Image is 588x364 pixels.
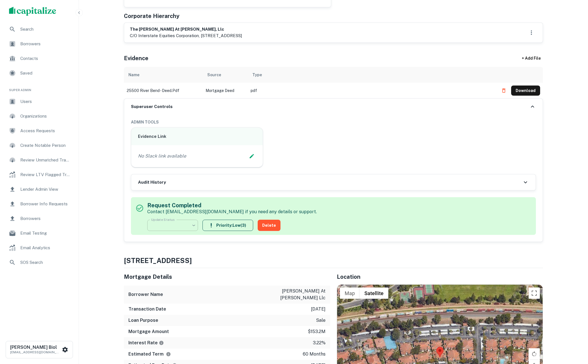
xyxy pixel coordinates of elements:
[10,345,61,350] h6: [PERSON_NAME] Biol
[5,212,74,225] a: Borrowers
[313,340,326,346] p: 3.22%
[529,348,540,359] button: Rotate map clockwise
[20,244,71,251] span: Email Analytics
[308,328,326,335] p: $153.2m
[248,152,256,160] button: Edit Slack Link
[511,53,551,64] div: + Add File
[124,67,543,98] div: scrollable content
[203,83,248,98] td: Mortgage Deed
[166,352,171,357] svg: Term is based on a standard schedule for this type of loan.
[337,273,543,281] h5: Location
[5,52,74,65] a: Contacts
[20,113,71,120] span: Organizations
[5,81,74,95] li: Super Admin
[20,70,71,77] span: Saved
[248,67,496,83] th: Type
[5,37,74,51] a: Borrowers
[128,351,171,358] h6: Estimated Term
[529,287,540,299] button: Toggle fullscreen view
[316,317,326,324] p: sale
[5,109,74,123] a: Organizations
[20,171,71,178] span: Review LTV Flagged Transactions
[138,153,186,159] p: No Slack link available
[20,127,71,134] span: Access Requests
[5,139,74,152] div: Create Notable Person
[128,291,163,298] h6: Borrower Name
[9,7,56,16] img: capitalize-logo.png
[124,255,543,266] h4: [STREET_ADDRESS]
[128,340,164,346] h6: Interest Rate
[5,124,74,138] a: Access Requests
[124,54,148,62] h5: Evidence
[128,317,158,324] h6: Loan Purpose
[128,328,169,335] h6: Mortgage Amount
[248,83,496,98] td: pdf
[20,201,71,207] span: Borrower Info Requests
[124,83,203,98] td: 25500 river bend - deed.pdf
[5,23,74,36] a: Search
[340,287,360,299] button: Show street map
[130,26,242,33] h6: the [PERSON_NAME] at [PERSON_NAME], llc
[147,217,198,233] div: ​
[131,119,536,125] h6: ADMIN TOOLS
[303,351,326,358] p: 60 months
[128,306,166,313] h6: Transaction Date
[5,197,74,211] a: Borrower Info Requests
[560,319,588,346] iframe: Chat Widget
[147,201,317,210] h5: Request Completed
[138,133,256,140] h6: Evidence Link
[151,217,175,222] label: Update Status
[5,153,74,167] a: Review Unmatched Transactions
[20,157,71,163] span: Review Unmatched Transactions
[5,95,74,108] a: Users
[5,168,74,181] a: Review LTV Flagged Transactions
[124,67,203,83] th: Name
[5,241,74,255] a: Email Analytics
[202,220,253,231] button: Priority:Low(3)
[138,179,166,186] h6: Audit History
[128,71,139,78] div: Name
[130,32,242,39] p: c/o interstate equities corporation, [STREET_ADDRESS]
[20,142,71,149] span: Create Notable Person
[5,226,74,240] a: Email Testing
[203,67,248,83] th: Source
[20,55,71,62] span: Contacts
[124,12,179,20] h5: Corporate Hierarchy
[20,215,71,222] span: Borrowers
[5,256,74,269] a: SOS Search
[311,306,326,313] p: [DATE]
[275,288,326,301] p: [PERSON_NAME] at [PERSON_NAME] llc
[258,220,280,231] button: Delete
[252,71,262,78] div: Type
[5,183,74,196] a: Lender Admin View
[147,208,317,215] p: Contact [EMAIL_ADDRESS][DOMAIN_NAME] if you need any details or support.
[20,26,71,33] span: Search
[5,66,74,80] a: Saved
[6,341,73,358] button: [PERSON_NAME] Biol[EMAIL_ADDRESS][DOMAIN_NAME]
[360,287,388,299] button: Show satellite imagery
[20,186,71,193] span: Lender Admin View
[10,350,61,355] p: [EMAIL_ADDRESS][DOMAIN_NAME]
[511,86,540,96] button: Download
[207,71,221,78] div: Source
[159,340,164,345] svg: The interest rates displayed on the website are for informational purposes only and may be report...
[499,86,509,95] button: Delete file
[20,230,71,237] span: Email Testing
[20,98,71,105] span: Users
[20,259,71,266] span: SOS Search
